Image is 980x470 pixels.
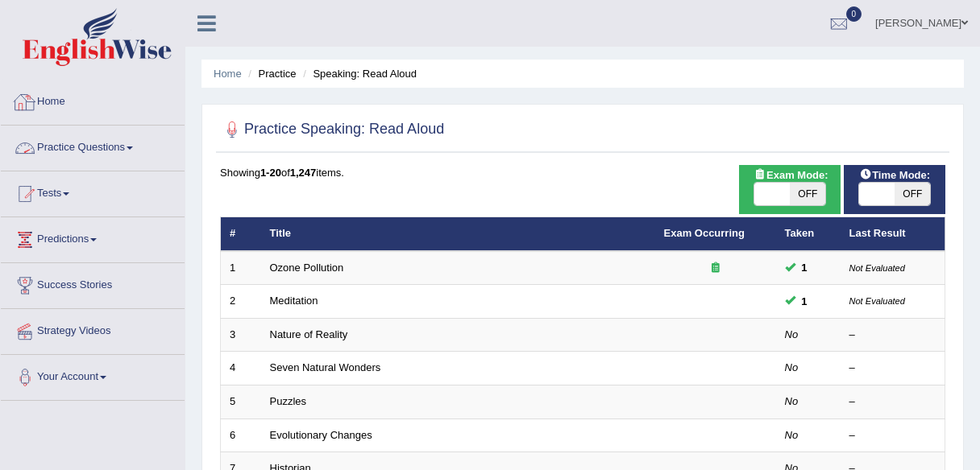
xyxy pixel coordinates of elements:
[785,395,799,407] em: No
[1,80,185,120] a: Home
[785,328,799,340] em: No
[221,318,261,352] td: 3
[790,183,825,205] span: OFF
[220,165,945,180] div: Showing of items.
[849,263,905,273] small: Not Evaluated
[1,171,185,212] a: Tests
[290,167,317,179] b: 1,247
[1,217,185,258] a: Predictions
[849,328,936,343] div: –
[776,217,841,251] th: Taken
[1,309,185,349] a: Strategy Videos
[849,428,936,443] div: –
[841,217,945,251] th: Last Result
[221,251,261,285] td: 1
[849,361,936,376] div: –
[260,167,281,179] b: 1-20
[270,262,344,274] a: Ozone Pollution
[214,68,242,80] a: Home
[1,126,185,166] a: Practice Questions
[664,227,745,239] a: Exam Occurring
[785,361,799,373] em: No
[221,285,261,319] td: 2
[739,165,841,214] div: Show exams occurring in exams
[220,117,444,142] h2: Practice Speaking: Read Aloud
[895,183,930,205] span: OFF
[846,6,862,22] span: 0
[1,355,185,395] a: Your Account
[270,429,372,441] a: Evolutionary Changes
[849,296,905,306] small: Not Evaluated
[261,217,655,251] th: Title
[221,217,261,251] th: #
[849,394,936,410] div: –
[221,418,261,452] td: 6
[270,295,318,307] a: Meditation
[747,167,834,183] span: Exam Mode:
[221,385,261,419] td: 5
[1,263,185,303] a: Success Stories
[853,167,936,183] span: Time Mode:
[270,328,348,340] a: Nature of Reality
[299,66,417,81] li: Speaking: Read Aloud
[221,352,261,385] td: 4
[270,395,307,407] a: Puzzles
[664,261,767,276] div: Exam occurring question
[795,293,814,310] span: You cannot take this question anymore
[244,66,296,81] li: Practice
[270,361,381,373] a: Seven Natural Wonders
[785,429,799,441] em: No
[795,259,814,276] span: You cannot take this question anymore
